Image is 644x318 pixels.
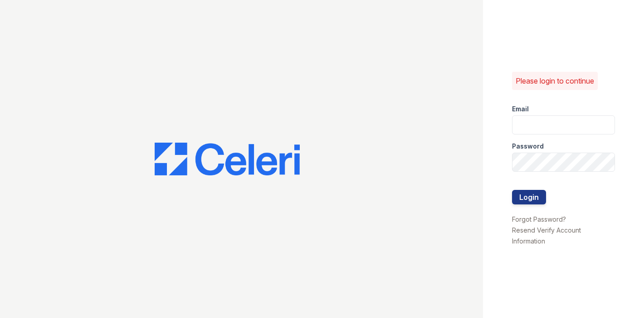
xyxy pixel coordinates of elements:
[512,215,566,223] a: Forgot Password?
[512,226,581,245] a: Resend Verify Account Information
[516,75,594,86] p: Please login to continue
[155,143,300,175] img: CE_Logo_Blue-a8612792a0a2168367f1c8372b55b34899dd931a85d93a1a3d3e32e68fde9ad4.png
[512,190,546,204] button: Login
[512,104,529,114] label: Email
[512,142,544,151] label: Password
